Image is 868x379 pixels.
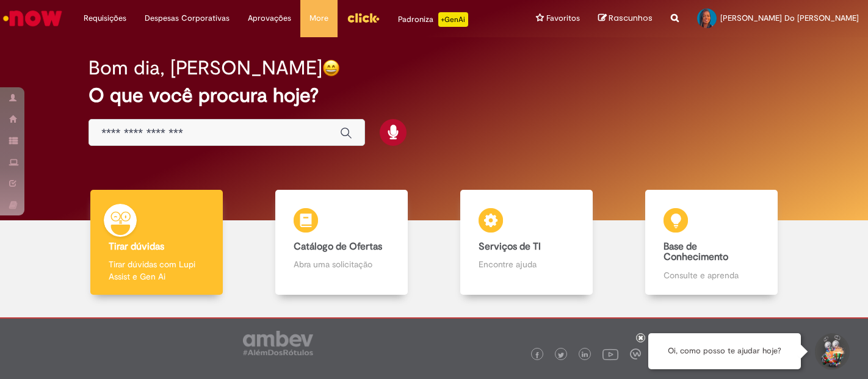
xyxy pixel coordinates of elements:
img: click_logo_yellow_360x200.png [347,9,380,27]
b: Base de Conhecimento [664,240,728,264]
img: logo_footer_facebook.png [534,352,540,358]
a: Base de Conhecimento Consulte e aprenda [619,190,804,295]
span: Rascunhos [609,12,653,24]
img: logo_footer_workplace.png [630,348,641,359]
div: Oi, como posso te ajudar hoje? [648,333,801,369]
img: logo_footer_ambev_rotulo_gray.png [243,331,313,355]
a: Serviços de TI Encontre ajuda [434,190,619,295]
p: +GenAi [438,12,468,27]
a: Tirar dúvidas Tirar dúvidas com Lupi Assist e Gen Ai [64,190,249,295]
b: Tirar dúvidas [109,240,164,253]
span: Aprovações [248,12,291,24]
h2: Bom dia, [PERSON_NAME] [89,57,322,79]
span: Requisições [84,12,126,24]
img: ServiceNow [1,6,64,31]
span: More [309,12,328,24]
a: Catálogo de Ofertas Abra uma solicitação [249,190,434,295]
h2: O que você procura hoje? [89,85,779,106]
span: Favoritos [546,12,580,24]
p: Abra uma solicitação [294,258,389,270]
span: Despesas Corporativas [145,12,230,24]
img: happy-face.png [322,59,340,77]
p: Encontre ajuda [479,258,574,270]
img: logo_footer_linkedin.png [582,352,588,359]
a: Rascunhos [598,13,653,24]
button: Iniciar Conversa de Suporte [813,333,850,370]
img: logo_footer_youtube.png [602,346,618,362]
p: Tirar dúvidas com Lupi Assist e Gen Ai [109,258,204,283]
p: Consulte e aprenda [664,269,759,281]
div: Padroniza [398,12,468,27]
b: Serviços de TI [479,240,541,253]
img: logo_footer_twitter.png [558,352,564,358]
span: [PERSON_NAME] Do [PERSON_NAME] [720,13,859,23]
b: Catálogo de Ofertas [294,240,382,253]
